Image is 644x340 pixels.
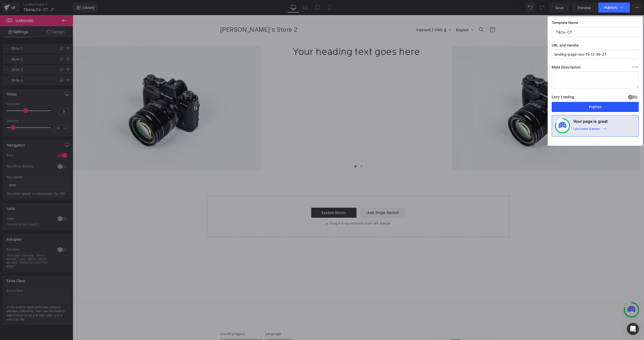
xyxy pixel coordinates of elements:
span: [PERSON_NAME]'s Store 2 [147,11,225,18]
button: English [192,324,220,334]
label: URL and Handle [552,43,639,50]
h2: Language [192,316,220,321]
span: Publish [604,5,617,10]
span: English [383,12,396,17]
summary: Search [403,9,414,20]
label: Meta Description [552,65,639,71]
img: onboarding-status.svg [558,122,567,130]
button: English [380,10,403,19]
h2: Country/region [147,316,190,321]
span: 0 [632,65,633,68]
p: or Drag & Drop elements from left sidebar [143,207,429,210]
label: Template Name [552,20,639,27]
a: Explore Blocks [238,193,284,203]
h1: Your heading text goes here [190,31,378,44]
button: Publish [552,102,639,112]
a: [PERSON_NAME]'s Store 2 [145,10,227,20]
a: Add Single Section [288,193,333,203]
span: Vietnam | VND ₫ [343,12,374,17]
button: Vietnam | VND ₫ [340,10,380,19]
label: Lazy Loading [552,94,574,102]
span: /320 [632,65,639,68]
button: Vietnam | VND ₫ [147,324,190,334]
div: Let’s make it better [573,127,600,133]
h4: Your page is great [573,118,608,127]
div: Open Intercom Messenger [627,323,639,335]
